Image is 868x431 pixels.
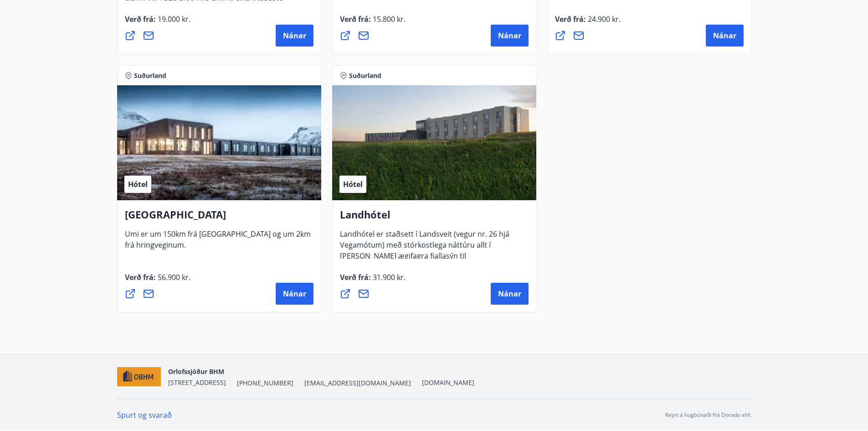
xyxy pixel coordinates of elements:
span: 56.900 kr. [156,272,190,282]
span: Verð frá : [125,272,190,290]
p: Keyrt á hugbúnaði frá Dorado ehf. [665,411,751,419]
span: [EMAIL_ADDRESS][DOMAIN_NAME] [304,379,411,388]
h4: [GEOGRAPHIC_DATA] [125,208,313,228]
span: [PHONE_NUMBER] [237,379,293,388]
span: Suðurland [134,71,166,80]
span: Nánar [498,31,521,41]
span: Verð frá : [340,272,406,290]
img: c7HIBRK87IHNqKbXD1qOiSZFdQtg2UzkX3TnRQ1O.png [117,367,161,387]
span: Nánar [713,31,736,41]
span: 31.900 kr. [371,272,406,282]
span: 24.900 kr. [586,14,621,24]
button: Nánar [276,25,313,47]
span: Hótel [128,179,148,189]
span: Umi er um 150km frá [GEOGRAPHIC_DATA] og um 2km frá hringveginum. [125,229,311,257]
button: Nánar [491,25,529,47]
span: Suðurland [349,71,381,80]
span: Nánar [283,289,306,299]
span: Nánar [498,289,521,299]
span: [STREET_ADDRESS] [168,378,226,387]
span: Hótel [343,179,363,189]
span: Orlofssjóður BHM [168,367,224,376]
a: Spurt og svarað [117,410,172,420]
a: [DOMAIN_NAME] [422,378,474,387]
span: Landhótel er staðsett í Landsveit (vegur nr. 26 hjá Vegamótum) með stórkostlega náttúru allt í [P... [340,229,509,290]
h4: Landhótel [340,208,529,228]
span: 15.800 kr. [371,14,406,24]
span: 19.000 kr. [156,14,190,24]
button: Nánar [491,283,529,305]
span: Verð frá : [555,14,621,31]
span: Nánar [283,31,306,41]
span: Verð frá : [125,14,190,31]
button: Nánar [706,25,744,47]
button: Nánar [276,283,313,305]
span: Verð frá : [340,14,406,31]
